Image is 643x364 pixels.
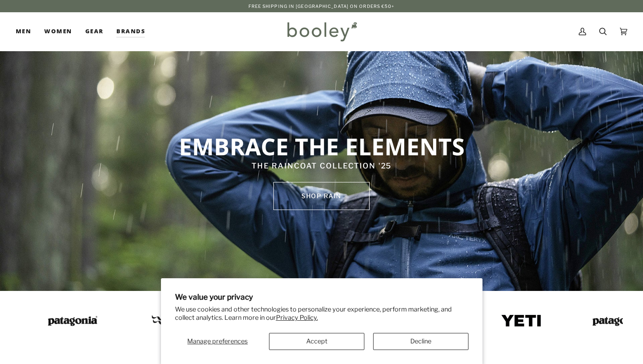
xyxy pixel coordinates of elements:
span: Men [16,27,31,36]
span: Brands [116,27,145,36]
a: Brands [110,12,152,51]
span: Manage preferences [187,337,248,345]
p: THE RAINCOAT COLLECTION '25 [133,161,510,172]
img: Booley [283,19,360,44]
button: Manage preferences [175,333,261,350]
span: Women [44,27,72,36]
span: Gear [85,27,104,36]
a: Gear [79,12,110,51]
a: SHOP rain [273,182,370,210]
a: Women [38,12,78,51]
a: Men [16,12,38,51]
a: Privacy Policy. [276,314,318,322]
p: EMBRACE THE ELEMENTS [133,132,510,161]
button: Decline [373,333,468,350]
h2: We value your privacy [175,292,468,301]
p: Free Shipping in [GEOGRAPHIC_DATA] on Orders €50+ [248,3,395,10]
button: Accept [269,333,364,350]
p: We use cookies and other technologies to personalize your experience, perform marketing, and coll... [175,305,468,322]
